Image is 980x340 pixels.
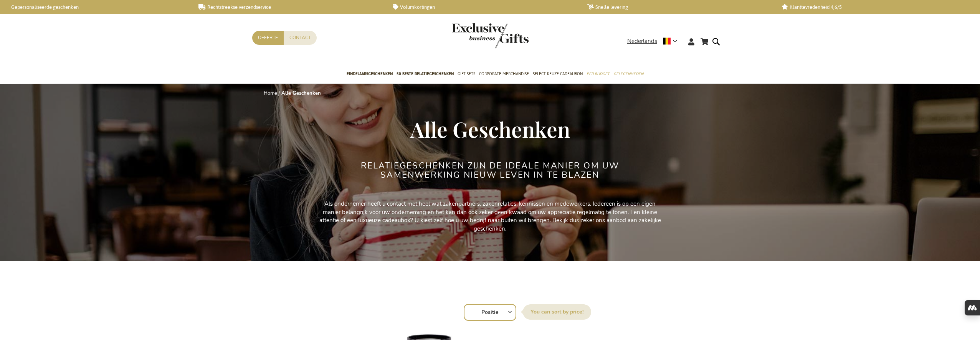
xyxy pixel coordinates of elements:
span: Corporate Merchandise [479,70,529,78]
a: 50 beste relatiegeschenken [397,65,454,84]
span: Alle Geschenken [410,115,570,143]
a: Contact [284,31,317,45]
a: Snelle levering [587,4,770,10]
a: Home [264,90,277,97]
a: store logo [452,23,490,48]
span: Eindejaarsgeschenken [347,70,393,78]
p: Als ondernemer heeft u contact met heel wat zakenpartners, zakenrelaties, kennissen en medewerker... [317,200,663,233]
span: 50 beste relatiegeschenken [397,70,454,78]
a: Offerte [252,31,284,45]
strong: Alle Geschenken [281,90,321,97]
a: Volumkortingen [393,4,575,10]
a: Klanttevredenheid 4,6/5 [782,4,964,10]
a: Rechtstreekse verzendservice [198,4,381,10]
span: Gelegenheden [613,70,643,78]
a: Per Budget [587,65,610,84]
a: Gelegenheden [613,65,643,84]
label: Sorteer op [523,304,591,320]
span: Select Keuze Cadeaubon [533,70,583,78]
h2: Relatiegeschenken zijn de ideale manier om uw samenwerking nieuw leven in te blazen [346,161,634,180]
img: Exclusive Business gifts logo [452,23,529,48]
span: Nederlands [627,37,657,46]
span: Gift Sets [458,70,475,78]
a: Gepersonaliseerde geschenken [4,4,186,10]
a: Gift Sets [458,65,475,84]
a: Eindejaarsgeschenken [347,65,393,84]
span: Per Budget [587,70,610,78]
a: Select Keuze Cadeaubon [533,65,583,84]
a: Corporate Merchandise [479,65,529,84]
